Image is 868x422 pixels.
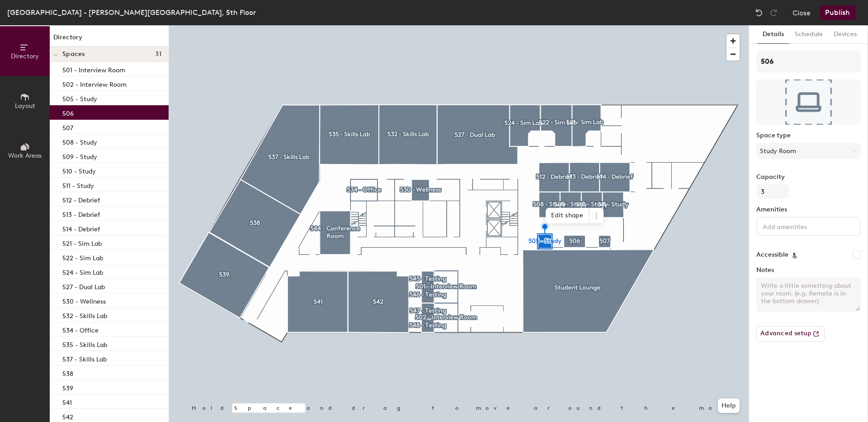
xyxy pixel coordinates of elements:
h1: Directory [50,33,169,47]
p: 541 [62,396,72,407]
button: Close [793,5,811,20]
button: Help [718,399,740,413]
button: Study Room [756,143,861,159]
p: 542 [62,411,73,421]
div: [GEOGRAPHIC_DATA] - [PERSON_NAME][GEOGRAPHIC_DATA], 5th Floor [7,7,256,18]
button: Schedule [789,25,828,44]
button: Devices [828,25,862,44]
p: 508 - Study [62,136,97,146]
p: 506 [62,107,74,117]
p: 532 - Skills Lab [62,309,107,320]
p: 502 - Interview Room [62,78,127,89]
p: 505 - Study [62,93,97,103]
button: Publish [820,5,855,20]
p: 509 - Study [62,150,97,161]
p: 501 - Interview Room [62,64,125,74]
p: 524 - Sim Lab [62,266,103,277]
p: 521 - Sim Lab [62,237,102,248]
p: 512 - Debrief [62,194,100,204]
p: 522 - Sim Lab [62,252,103,262]
p: 511 - Study [62,179,94,190]
button: Advanced setup [756,326,825,342]
label: Notes [756,267,861,274]
p: 538 [62,367,73,378]
span: Work Areas [8,152,42,159]
button: Details [757,25,789,44]
img: The space named 506 [756,80,861,125]
p: 534 - Office [62,324,99,334]
p: 527 - Dual Lab [62,281,105,291]
img: Undo [755,8,764,17]
p: 535 - Skills Lab [62,338,107,349]
p: 513 - Debrief [62,208,100,219]
label: Amenities [756,206,861,213]
span: 31 [155,51,161,58]
label: Accessible [756,251,788,258]
label: Space type [756,132,861,139]
input: Add amenities [761,220,842,231]
span: Spaces [62,51,85,58]
p: 530 - Wellness [62,295,106,305]
p: 539 [62,382,73,392]
p: 514 - Debrief [62,223,100,233]
p: 537 - Skills Lab [62,353,107,363]
p: 510 - Study [62,165,96,175]
img: Redo [769,8,778,17]
span: Edit shape [546,208,589,223]
span: Directory [11,52,39,60]
p: 507 [62,122,73,132]
label: Capacity [756,173,861,181]
span: Layout [15,102,35,110]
